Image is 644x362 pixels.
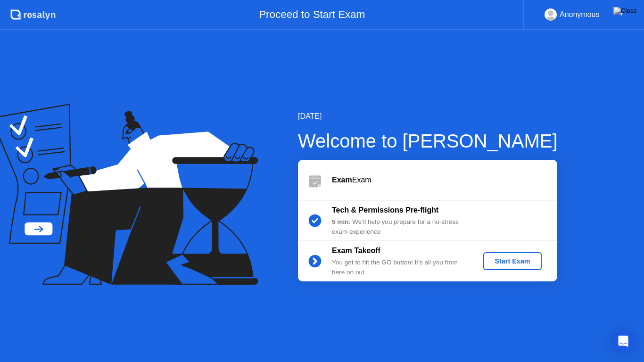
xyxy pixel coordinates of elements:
div: [DATE] [298,111,558,122]
div: : We’ll help you prepare for a no-stress exam experience [332,217,468,237]
div: Open Intercom Messenger [612,330,635,353]
div: Start Exam [487,257,537,265]
div: Anonymous [560,8,600,21]
b: Exam Takeoff [332,247,380,255]
img: Close [613,7,637,15]
div: Welcome to [PERSON_NAME] [298,127,558,155]
b: Exam [332,176,352,184]
b: 5 min [332,218,349,225]
b: Tech & Permissions Pre-flight [332,206,438,214]
div: Exam [332,174,557,186]
button: Start Exam [483,252,541,270]
div: You get to hit the GO button! It’s all you from here on out [332,258,468,277]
